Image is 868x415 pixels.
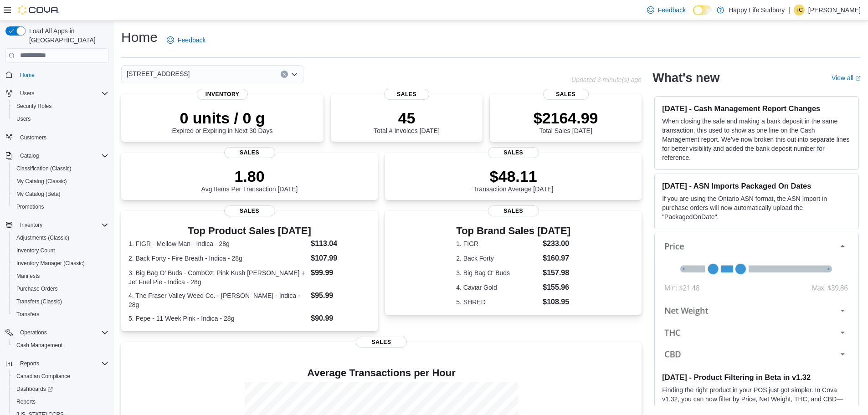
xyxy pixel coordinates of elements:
dt: 1. FIGR [456,239,539,248]
a: Promotions [13,201,48,212]
dt: 4. Caviar Gold [456,283,539,292]
p: | [788,5,790,15]
button: Reports [2,357,112,370]
span: Purchase Orders [16,285,58,292]
button: Reports [9,395,112,408]
a: Inventory Count [13,245,59,256]
span: Inventory [197,89,248,100]
div: Avg Items Per Transaction [DATE] [201,167,298,193]
p: Happy Life Sudbury [729,5,785,15]
p: Updated 3 minute(s) ago [571,76,642,83]
span: Operations [16,327,108,338]
span: Sales [543,89,589,100]
h1: Home [121,28,158,46]
a: Purchase Orders [13,283,62,294]
span: My Catalog (Beta) [16,190,61,198]
dt: 1. FIGR - Mellow Man - Indica - 28g [128,239,307,248]
span: Canadian Compliance [16,373,70,380]
button: Security Roles [9,100,112,113]
dd: $95.99 [311,290,370,301]
span: Operations [20,329,47,336]
a: Cash Management [13,340,66,351]
span: Customers [16,132,108,143]
span: Catalog [16,150,108,161]
h3: [DATE] - Product Filtering in Beta in v1.32 [662,373,851,382]
span: Transfers (Classic) [16,298,62,305]
span: Inventory Manager (Classic) [13,258,108,269]
p: [PERSON_NAME] [808,5,861,15]
span: Reports [16,398,36,405]
div: Tanner Chretien [794,5,805,15]
dd: $99.99 [311,267,370,278]
button: Manifests [9,270,112,282]
a: Transfers (Classic) [13,296,66,307]
dd: $160.97 [543,253,570,264]
img: Cova [18,5,59,15]
span: Cash Management [13,340,108,351]
span: Inventory [20,221,42,229]
span: Purchase Orders [13,283,108,294]
dt: 2. Back Forty [456,254,539,263]
button: Users [9,113,112,125]
dd: $157.98 [543,267,570,278]
span: Sales [488,147,539,158]
a: Canadian Compliance [13,371,74,382]
a: Inventory Manager (Classic) [13,258,88,269]
p: 1.80 [201,167,298,185]
div: Transaction Average [DATE] [473,167,554,193]
button: Transfers (Classic) [9,295,112,308]
h2: What's new [652,71,719,85]
a: Transfers [13,309,43,320]
a: Feedback [643,1,689,19]
span: Transfers [16,311,39,318]
span: Feedback [178,36,205,45]
dt: 5. SHRED [456,297,539,307]
dt: 3. Big Bag O' Buds - CombOz: Pink Kush [PERSON_NAME] + Jet Fuel Pie - Indica - 28g [128,268,307,287]
span: Adjustments (Classic) [16,234,69,241]
p: When closing the safe and making a bank deposit in the same transaction, this used to show as one... [662,117,851,162]
span: TC [796,5,803,15]
span: Inventory [16,220,108,231]
button: Operations [16,327,51,338]
button: Classification (Classic) [9,162,112,175]
a: Dashboards [13,384,56,395]
button: Users [2,87,112,100]
span: Manifests [13,271,108,282]
span: Users [20,90,34,97]
button: Transfers [9,308,112,321]
button: Canadian Compliance [9,370,112,383]
p: 45 [374,109,439,127]
dd: $107.99 [311,253,370,264]
h3: [DATE] - Cash Management Report Changes [662,104,851,113]
button: Inventory [2,219,112,231]
span: Reports [13,396,108,407]
button: Catalog [2,149,112,162]
p: 0 units / 0 g [172,109,273,127]
button: Customers [2,131,112,144]
span: Users [13,113,108,124]
span: Promotions [13,201,108,212]
span: Inventory Count [13,245,108,256]
a: Adjustments (Classic) [13,232,73,243]
span: Reports [16,358,108,369]
button: Users [16,88,38,99]
button: Cash Management [9,339,112,352]
span: Manifests [16,272,40,280]
span: Sales [224,147,275,158]
span: [STREET_ADDRESS] [127,68,190,79]
button: Promotions [9,200,112,213]
button: Purchase Orders [9,282,112,295]
button: Home [2,68,112,82]
a: Users [13,113,34,124]
button: Inventory Manager (Classic) [9,257,112,270]
span: Canadian Compliance [13,371,108,382]
a: Feedback [163,31,209,49]
p: $2164.99 [534,109,598,127]
h3: Top Brand Sales [DATE] [456,225,570,236]
p: If you are using the Ontario ASN format, the ASN Import in purchase orders will now automatically... [662,194,851,221]
span: Security Roles [13,101,108,112]
dd: $90.99 [311,313,370,324]
button: My Catalog (Beta) [9,188,112,200]
a: My Catalog (Beta) [13,189,64,200]
span: Catalog [20,152,39,159]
